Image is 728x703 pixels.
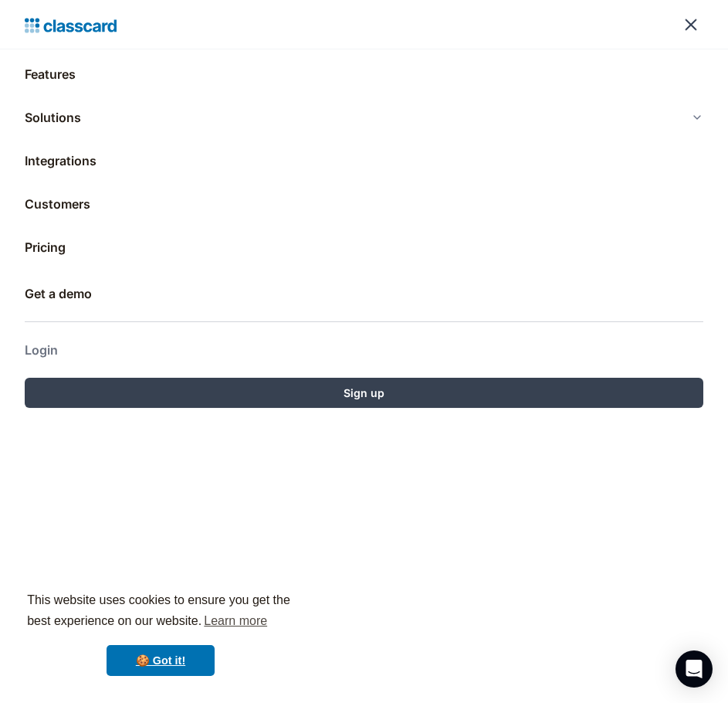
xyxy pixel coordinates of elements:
[672,6,703,43] div: menu
[107,645,215,676] a: dismiss cookie message
[25,14,117,36] a: home
[25,185,703,222] a: Customers
[25,56,703,93] a: Features
[12,576,309,691] div: cookieconsent
[27,591,294,633] span: This website uses cookies to ensure you get the best experience on our website.
[25,331,703,368] a: Login
[25,275,703,312] a: Get a demo
[25,99,703,136] div: Solutions
[25,378,703,408] a: Sign up
[25,229,703,266] a: Pricing
[201,610,269,633] a: learn more about cookies
[25,142,703,179] a: Integrations
[676,650,713,688] div: Open Intercom Messenger
[25,108,81,127] div: Solutions
[344,385,384,401] div: Sign up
